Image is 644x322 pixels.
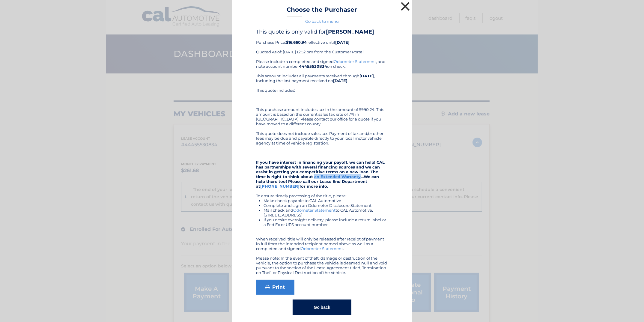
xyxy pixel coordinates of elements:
[286,40,307,45] b: $16,660.94
[264,217,388,227] li: If you desire overnight delivery, please include a return label or a Fed Ex or UPS account number.
[333,78,347,83] b: [DATE]
[293,300,351,315] button: Go back
[264,198,388,203] li: Make check payable to CAL Automotive
[264,203,388,208] li: Complete and sign an Odometer Disclosure Statement
[287,6,357,16] h3: Choose the Purchaser
[305,19,339,24] a: Go back to menu
[256,59,388,275] div: Please include a completed and signed , and note account number on check. This amount includes al...
[359,73,374,78] b: [DATE]
[399,0,411,12] button: ×
[334,59,376,64] a: Odometer Statement
[256,28,388,35] h4: This quote is only valid for
[326,28,374,35] b: [PERSON_NAME]
[256,88,388,126] div: This quote includes: This purchase amount includes tax in the amount of $990.24. This amount is b...
[264,208,388,217] li: Mail check and to CAL Automotive, [STREET_ADDRESS]
[335,40,350,45] b: [DATE]
[256,28,388,59] div: Purchase Price: , effective until Quoted As of: [DATE] 12:52 pm from the Customer Portal
[299,64,327,69] b: 44455530834
[256,280,294,295] a: Print
[293,208,335,213] a: Odometer Statement
[301,246,343,251] a: Odometer Statement
[256,160,385,189] strong: If you have interest in financing your payoff, we can help! CAL has partnerships with several fin...
[260,184,300,189] a: [PHONE_NUMBER]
